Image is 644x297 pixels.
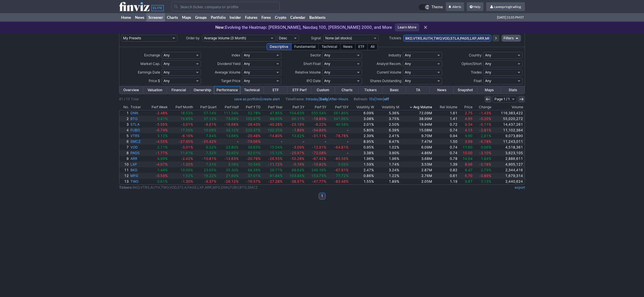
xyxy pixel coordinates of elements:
[145,122,169,127] a: -5.56%
[433,156,458,162] a: 0.78
[283,122,305,127] a: -23.19%
[463,151,473,155] span: 10.00
[430,86,453,94] a: News
[334,134,349,138] span: -78.78%
[130,133,145,139] a: VTRS
[318,43,340,50] div: Technical
[458,122,474,127] a: 9.34
[290,122,304,127] span: -23.19%
[458,127,474,133] a: 4.15
[240,110,261,116] a: 52.78%
[261,145,283,150] a: 15.54%
[400,145,433,150] a: 6.09M
[283,133,305,139] a: 13.92%
[130,150,145,156] a: PAGS
[226,134,239,138] span: 13.66%
[156,139,168,144] span: -4.55%
[217,127,239,133] a: 42.12%
[465,117,473,121] span: 4.95
[473,122,492,127] a: -0.11%
[179,139,193,144] span: -27.45%
[486,2,525,11] a: cavespringtrading
[473,133,492,139] a: 2.91%
[473,156,492,162] a: 1.84%
[202,139,216,144] span: -25.42%
[261,97,280,101] a: create alert
[458,133,474,139] a: 9.90
[194,127,217,133] a: 10.08%
[479,122,491,127] span: -0.11%
[376,97,383,101] a: 1min
[465,122,473,127] span: 9.34
[336,122,349,127] span: 40.58%
[145,127,169,133] a: -6.74%
[375,127,400,133] a: 6.39%
[375,122,400,127] a: 2.50%
[479,151,491,155] span: -3.10%
[305,127,327,133] a: -54.89%
[312,117,326,121] span: -18.85%
[334,117,349,121] span: 341.96%
[248,151,261,155] span: 62.01%
[492,150,525,156] a: 3,623,105
[492,122,525,127] a: 14,437,261
[169,156,194,162] a: -2.42%
[312,134,326,138] span: -31.11%
[169,116,194,122] a: 19.85%
[367,43,378,50] div: All
[119,122,130,127] a: 3
[268,134,283,138] span: -14.80%
[130,116,145,122] a: BTG
[375,150,400,156] a: 3.90%
[481,145,491,149] span: 0.96%
[492,145,525,150] a: 4,518,361
[305,139,327,145] a: -
[119,110,130,116] a: 1
[283,127,305,133] a: -1.89%
[400,116,433,122] a: 38.99M
[145,133,169,139] a: 3.12%
[375,116,400,122] a: 3.75%
[327,122,349,127] a: 40.58%
[165,13,180,22] a: Charts
[248,145,261,149] span: 36.63%
[492,127,525,133] a: 11,102,364
[209,13,228,22] a: Portfolio
[169,110,194,116] a: 18.53%
[156,111,168,115] span: -2.48%
[383,86,406,94] a: Basic
[327,156,349,162] a: -85.56%
[119,150,130,156] a: 8
[369,97,375,101] a: 10s
[157,117,168,121] span: 0.41%
[479,128,491,132] span: -2.81%
[202,156,216,161] span: -10.81%
[355,43,368,50] div: ETF
[283,145,305,150] a: -3.09%
[224,111,239,115] span: 111.54%
[206,151,216,155] span: 7.32%
[334,111,349,115] span: 561.85%
[246,134,261,138] span: -20.48%
[433,122,458,127] a: 0.72
[119,13,133,22] a: Home
[458,116,474,122] a: 4.95
[349,127,375,133] a: 5.80%
[375,110,400,116] a: 5.36%
[259,13,273,22] a: Forex
[180,117,193,121] span: 19.85%
[492,133,525,139] a: 9,073,890
[292,128,304,132] span: -1.89%
[288,13,307,22] a: Calendar
[171,2,280,11] input: Search
[314,122,326,127] span: -8.22%
[240,150,261,156] a: 62.01%
[133,13,146,22] a: News
[334,145,349,149] span: -64.81%
[217,133,239,139] a: 13.66%
[473,110,492,116] a: -1.43%
[433,145,458,150] a: 0.74
[305,145,327,150] a: -12.91%
[119,127,130,133] a: 4
[283,156,305,162] a: -50.28%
